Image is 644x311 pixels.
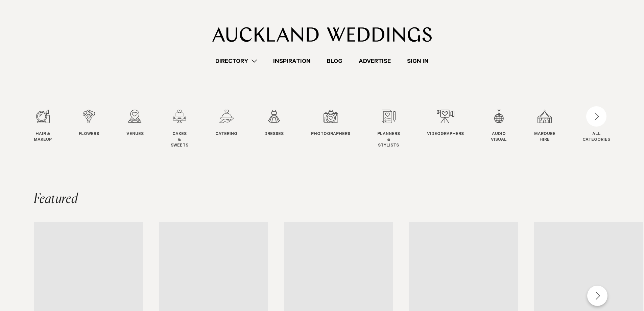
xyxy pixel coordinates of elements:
[491,132,507,143] span: Audio Visual
[171,110,202,149] swiper-slide: 4 / 12
[79,110,113,149] swiper-slide: 2 / 12
[377,110,400,149] a: Planners & Stylists
[427,110,464,137] a: Videographers
[582,110,610,141] button: ALLCATEGORIES
[319,57,351,66] a: Blog
[351,57,399,66] a: Advertise
[126,110,144,137] a: Venues
[311,132,350,137] span: Photographers
[34,132,52,143] span: Hair & Makeup
[207,57,265,66] a: Directory
[79,110,99,137] a: Flowers
[399,57,437,66] a: Sign In
[34,110,52,143] a: Hair & Makeup
[264,132,284,137] span: Dresses
[79,132,99,137] span: Flowers
[126,110,157,149] swiper-slide: 3 / 12
[265,57,319,66] a: Inspiration
[491,110,520,149] swiper-slide: 10 / 12
[215,110,237,137] a: Catering
[215,132,237,137] span: Catering
[34,110,65,149] swiper-slide: 1 / 12
[126,132,144,137] span: Venues
[215,110,251,149] swiper-slide: 5 / 12
[264,110,284,137] a: Dresses
[311,110,350,137] a: Photographers
[34,193,88,206] h2: Featured
[171,110,188,149] a: Cakes & Sweets
[427,110,477,149] swiper-slide: 9 / 12
[171,132,188,149] span: Cakes & Sweets
[491,110,507,143] a: Audio Visual
[377,132,400,149] span: Planners & Stylists
[264,110,297,149] swiper-slide: 6 / 12
[212,27,432,42] img: Auckland Weddings Logo
[377,110,413,149] swiper-slide: 8 / 12
[427,132,464,137] span: Videographers
[582,132,610,143] div: ALL CATEGORIES
[534,132,555,143] span: Marquee Hire
[311,110,364,149] swiper-slide: 7 / 12
[534,110,555,143] a: Marquee Hire
[534,110,569,149] swiper-slide: 11 / 12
